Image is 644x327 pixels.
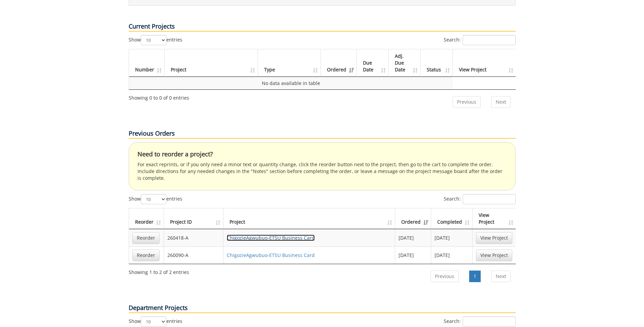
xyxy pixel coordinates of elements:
label: Show entries [129,316,182,327]
h4: Need to reorder a project? [137,151,507,158]
th: View Project: activate to sort column ascending [473,208,516,229]
td: [DATE] [431,246,473,264]
a: 1 [469,271,481,282]
input: Search: [463,35,516,45]
th: Status: activate to sort column ascending [421,49,453,77]
select: Showentries [141,194,166,204]
th: Ordered: activate to sort column ascending [321,49,357,77]
a: ChigozieAgwubuo-ETSU Business Card [227,235,315,241]
select: Showentries [141,316,166,327]
a: Reorder [132,249,160,261]
th: Project: activate to sort column ascending [223,208,395,229]
th: Project ID: activate to sort column ascending [164,208,224,229]
a: Next [491,96,511,108]
a: Previous [453,96,481,108]
input: Search: [463,316,516,327]
a: Reorder [132,232,160,244]
td: No data available in table [129,77,453,89]
p: For exact reprints, or if you only need a minor text or quantity change, click the reorder button... [137,161,507,182]
input: Search: [463,194,516,204]
p: Previous Orders [129,129,516,139]
select: Showentries [141,35,166,45]
th: Ordered: activate to sort column ascending [395,208,431,229]
th: View Project: activate to sort column ascending [453,49,516,77]
label: Search: [444,194,516,204]
a: View Project [476,249,512,261]
a: Next [491,271,511,282]
td: 260090-A [164,246,224,264]
td: [DATE] [395,229,431,246]
th: Project: activate to sort column ascending [165,49,258,77]
label: Show entries [129,35,182,45]
label: Search: [444,35,516,45]
th: Number: activate to sort column ascending [129,49,165,77]
div: Showing 1 to 2 of 2 entries [129,266,189,276]
th: Completed: activate to sort column ascending [431,208,473,229]
label: Show entries [129,194,182,204]
th: Due Date: activate to sort column ascending [357,49,389,77]
td: [DATE] [395,246,431,264]
th: Type: activate to sort column ascending [258,49,321,77]
a: ChigozieAgwubuo-ETSU Business Card [227,252,315,258]
label: Search: [444,316,516,327]
td: 260418-A [164,229,224,246]
a: Previous [430,271,459,282]
td: [DATE] [431,229,473,246]
p: Department Projects [129,304,516,313]
p: Current Projects [129,22,516,32]
div: Showing 0 to 0 of 0 entries [129,92,189,101]
th: Reorder: activate to sort column ascending [129,208,164,229]
th: Adj. Due Date: activate to sort column ascending [389,49,421,77]
a: View Project [476,232,512,244]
